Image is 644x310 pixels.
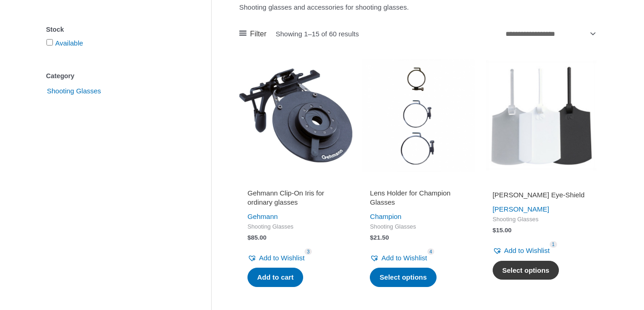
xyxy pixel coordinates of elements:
[250,27,267,41] span: Filter
[493,190,589,200] h2: [PERSON_NAME] Eye-Shield
[370,178,466,189] iframe: Customer reviews powered by Trustpilot
[239,59,352,172] img: Gehmann Clip-On Iris
[239,27,266,41] a: Filter
[493,227,512,234] bdi: 15.00
[484,59,598,172] img: Knobloch Eye-Shield
[247,268,303,287] a: Add to cart: “Gehmann Clip-On Iris for ordinary glasses”
[502,26,598,42] select: Shop order
[370,212,401,220] a: Champion
[493,216,589,224] span: Shooting Glasses
[493,205,549,213] a: [PERSON_NAME]
[247,212,278,220] a: Gehmann
[370,234,389,241] bdi: 21.50
[493,261,559,280] a: Select options for “Knobloch Eye-Shield”
[276,30,359,37] p: Showing 1–15 of 60 results
[46,69,184,83] div: Category
[493,178,589,189] iframe: Customer reviews powered by Trustpilot
[247,178,344,189] iframe: Customer reviews powered by Trustpilot
[46,83,102,99] span: Shooting Glasses
[370,234,374,241] span: $
[493,244,550,257] a: Add to Wishlist
[362,59,475,172] img: Lens Holder for Champion Glasses
[305,248,312,255] span: 3
[493,190,589,203] a: [PERSON_NAME] Eye-Shield
[46,39,53,46] input: Available
[247,189,344,210] a: Gehmann Clip-On Iris for ordinary glasses
[550,241,557,248] span: 1
[247,189,344,207] h2: Gehmann Clip-On Iris for ordinary glasses
[247,234,251,241] span: $
[259,254,305,262] span: Add to Wishlist
[370,268,437,287] a: Select options for “Lens Holder for Champion Glasses”
[370,189,466,210] a: Lens Holder for Champion Glasses
[370,223,466,231] span: Shooting Glasses
[504,247,550,254] span: Add to Wishlist
[493,227,496,234] span: $
[370,252,427,264] a: Add to Wishlist
[247,234,266,241] bdi: 85.00
[247,252,305,264] a: Add to Wishlist
[46,23,184,36] div: Stock
[427,248,435,255] span: 4
[381,254,427,262] span: Add to Wishlist
[55,39,83,47] a: Available
[239,1,598,14] p: Shooting glasses and accessories for shooting glasses.
[46,86,102,94] a: Shooting Glasses
[370,189,466,207] h2: Lens Holder for Champion Glasses
[247,223,344,231] span: Shooting Glasses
